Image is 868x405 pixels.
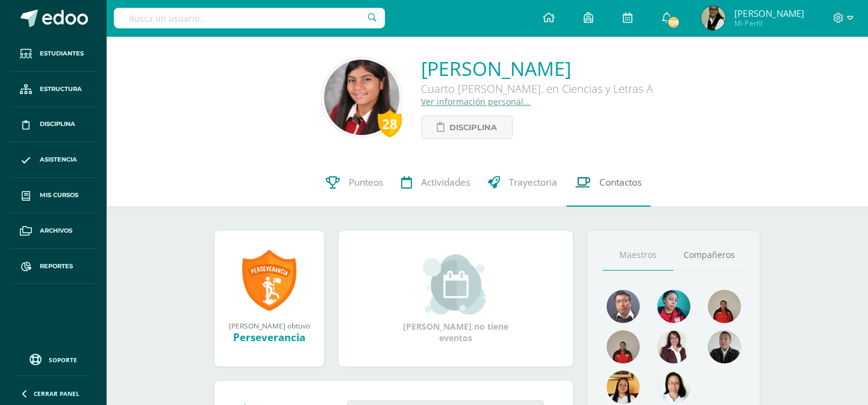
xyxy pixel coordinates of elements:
span: Archivos [40,226,72,236]
div: 28 [378,110,402,137]
a: Contactos [566,159,651,207]
div: Cuarto [PERSON_NAME]. en Ciencias y Letras A [421,81,653,96]
a: Trayectoria [479,159,566,207]
span: Soporte [49,356,77,364]
span: Actividades [421,176,470,189]
img: 2641568233371aec4da1e5ad82614674.png [701,6,725,30]
span: Estudiantes [40,49,84,58]
div: [PERSON_NAME] obtuvo [226,321,312,330]
img: 85782dad2bf4b5ab24a6cfb6bf816977.png [324,60,399,135]
img: bf3cc4379d1deeebe871fe3ba6f72a08.png [607,290,640,323]
span: Punteos [349,176,383,189]
span: Disciplina [40,119,75,129]
span: Disciplina [449,116,497,139]
span: Reportes [40,262,73,271]
img: 210e15fe5aec93a35c2ff202ea992515.png [657,371,690,404]
span: Trayectoria [509,176,557,189]
a: Punteos [317,159,392,207]
span: Mis cursos [40,190,78,200]
a: Compañeros [673,240,745,271]
div: [PERSON_NAME] no tiene eventos [396,254,516,344]
a: Maestros [602,240,673,271]
a: Estructura [10,72,96,107]
div: Perseverancia [226,330,312,344]
a: Mis cursos [10,178,96,213]
span: [PERSON_NAME] [734,7,804,19]
img: 7439dc799ba188a81a1faa7afdec93a0.png [657,330,690,363]
span: Estructura [40,84,82,94]
span: Cerrar panel [34,389,80,398]
img: 177a0cef6189344261906be38084f07c.png [607,330,640,363]
a: [PERSON_NAME] [421,55,653,81]
a: Disciplina [421,116,513,139]
a: Reportes [10,249,96,284]
img: 4cadd866b9674bb26779ba88b494ab1f.png [708,290,741,323]
a: Estudiantes [10,36,96,72]
span: 198 [667,16,680,29]
span: Contactos [599,176,642,189]
img: 46f6fa15264c5e69646c4d280a212a31.png [607,371,640,404]
a: Asistencia [10,142,96,178]
a: Disciplina [10,107,96,143]
a: Archivos [10,213,96,249]
input: Busca un usuario... [114,8,385,28]
a: Ver información personal... [421,96,531,107]
span: Mi Perfil [734,18,804,28]
img: 0d3619d765a73a478c6d916ef7d79d35.png [708,330,741,363]
img: 1c7763f46a97a60cb2d0673d8595e6ce.png [657,290,690,323]
a: Soporte [14,351,92,367]
a: Actividades [392,159,479,207]
img: event_small.png [423,254,489,315]
span: Asistencia [40,155,77,165]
